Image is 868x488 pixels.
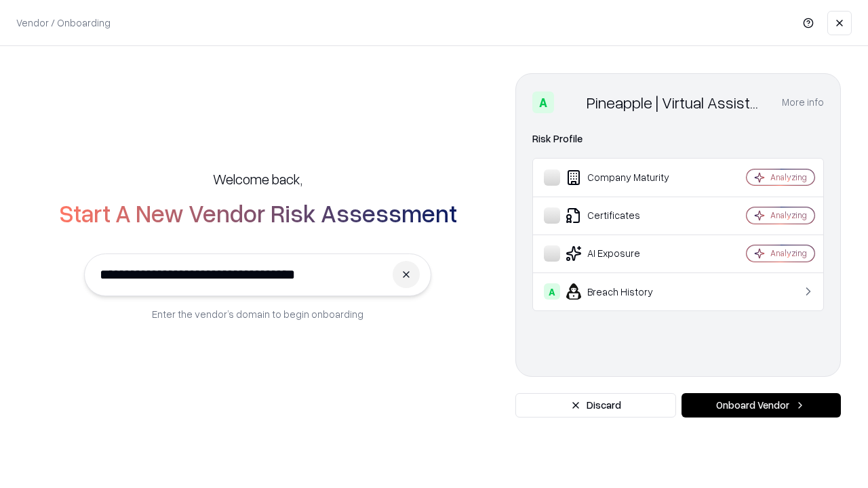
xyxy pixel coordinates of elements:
[16,16,111,30] p: Vendor / Onboarding
[770,247,807,259] div: Analyzing
[544,245,706,262] div: AI Exposure
[770,209,807,221] div: Analyzing
[544,207,706,224] div: Certificates
[770,171,807,183] div: Analyzing
[544,283,706,300] div: Breach History
[532,91,554,113] div: A
[587,91,766,113] div: Pineapple | Virtual Assistant Agency
[559,91,581,113] img: Pineapple | Virtual Assistant Agency
[544,283,560,300] div: A
[59,199,457,226] h2: Start A New Vendor Risk Assessment
[213,169,302,188] h5: Welcome back,
[515,393,676,418] button: Discard
[152,307,363,321] p: Enter the vendor’s domain to begin onboarding
[544,169,706,186] div: Company Maturity
[532,131,824,147] div: Risk Profile
[782,90,824,115] button: More info
[682,393,841,418] button: Onboard Vendor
